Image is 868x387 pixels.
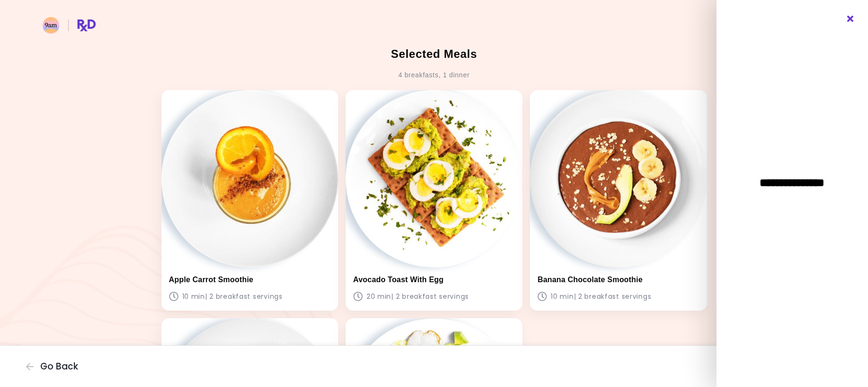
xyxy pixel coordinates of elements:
[43,17,96,34] img: RxDiet
[391,46,477,62] h2: Selected Meals
[169,290,331,303] p: 10 min | 2 breakfast servings
[537,275,699,284] h3: Banana Chocolate Smoothie
[40,361,78,372] span: Go Back
[353,290,515,303] p: 20 min | 2 breakfast servings
[169,275,331,284] h3: Apple Carrot Smoothie
[537,290,699,303] p: 10 min | 2 breakfast servings
[26,361,83,372] button: Go Back
[353,275,515,284] h3: Avocado Toast With Egg
[846,16,855,22] i: Close
[398,68,470,83] div: 4 breakfasts , 1 dinner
